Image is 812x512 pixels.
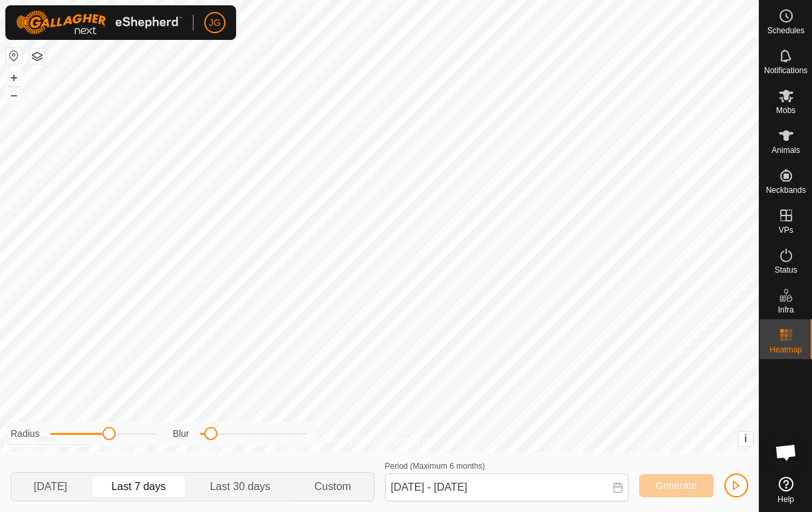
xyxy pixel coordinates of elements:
[744,433,747,444] span: i
[6,48,22,64] button: Reset Map
[16,11,182,35] img: Gallagher Logo
[738,432,753,446] button: i
[639,474,714,497] button: Generate
[771,146,800,154] span: Animals
[11,427,40,441] label: Radius
[385,461,485,471] label: Period (Maximum 6 months)
[327,435,376,447] a: Privacy Policy
[766,432,806,472] div: Open chat
[6,70,22,86] button: +
[765,186,805,194] span: Neckbands
[209,16,221,30] span: JG
[34,479,67,495] span: [DATE]
[656,480,697,491] span: Generate
[777,306,793,314] span: Infra
[29,49,45,64] button: Map Layers
[210,479,271,495] span: Last 30 days
[173,427,190,441] label: Blur
[778,226,793,234] span: VPs
[764,66,807,74] span: Notifications
[769,346,802,354] span: Heatmap
[759,471,812,509] a: Help
[774,266,797,274] span: Status
[777,495,794,503] span: Help
[111,479,166,495] span: Last 7 days
[6,87,22,103] button: –
[776,106,795,114] span: Mobs
[392,435,432,447] a: Contact Us
[767,27,804,35] span: Schedules
[315,479,351,495] span: Custom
